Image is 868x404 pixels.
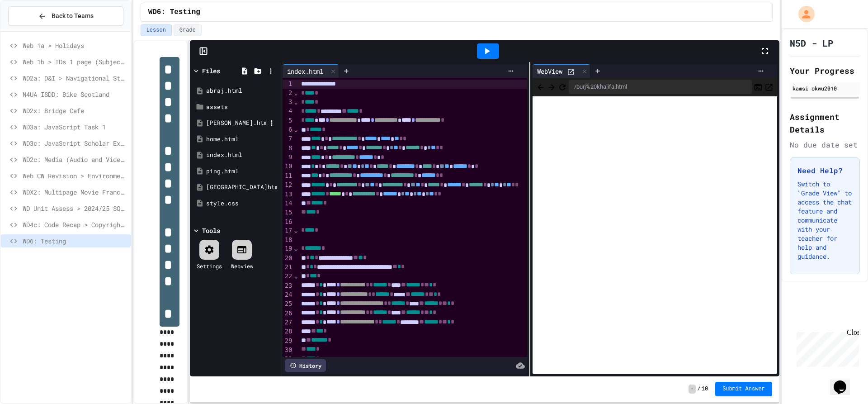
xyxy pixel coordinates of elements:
div: 25 [283,299,294,309]
div: abraj.html [206,86,277,95]
div: 7 [283,134,294,143]
div: History [285,359,326,372]
div: Chat with us now!Close [4,4,62,57]
div: 19 [283,244,294,253]
span: Fold line [294,227,298,234]
div: /burj%20khalifa.html [569,80,752,94]
div: 9 [283,153,294,162]
div: 31 [283,355,294,364]
div: 5 [283,116,294,125]
iframe: chat widget [830,368,859,395]
div: 28 [283,327,294,336]
span: WD Unit Assess > 2024/25 SQA Assignment [23,204,127,213]
span: Web CW Revision > Environmental Impact [23,171,127,181]
button: Console [754,81,763,92]
div: 30 [283,346,294,355]
div: 12 [283,181,294,190]
div: 4 [283,107,294,116]
div: [GEOGRAPHIC_DATA]html [206,183,277,192]
span: WD6: Testing [23,236,127,246]
div: style.css [206,199,277,208]
div: 17 [283,226,294,235]
div: index.html [283,64,339,78]
span: N4UA ISDD: Bike Scotland [23,90,127,99]
div: kamsi okwu2010 [793,84,857,92]
span: Back to Teams [52,11,94,21]
div: index.html [283,67,328,76]
div: 8 [283,144,294,153]
div: 3 [283,98,294,107]
span: WD2c: Media (Audio and Video) [23,155,127,164]
span: Fold line [294,89,298,96]
span: Fold line [294,245,298,252]
span: - [689,385,695,394]
span: WD3c: JavaScript Scholar Example [23,138,127,148]
div: 26 [283,309,294,318]
span: WD2a: D&I > Navigational Structure & Wireframes [23,73,127,83]
span: Web 1b > IDs 1 page (Subjects) [23,57,127,67]
div: 14 [283,199,294,208]
div: 29 [283,337,294,346]
h2: Assignment Details [790,110,860,136]
span: Fold line [294,272,298,280]
div: 11 [283,171,294,181]
h1: N5D - LP [790,37,833,49]
div: 22 [283,272,294,281]
button: Submit Answer [715,382,772,396]
div: 1 [283,80,294,89]
div: Tools [202,226,220,235]
button: Grade [174,24,202,36]
span: Forward [547,81,556,92]
span: Fold line [294,126,298,133]
div: assets [206,103,277,112]
button: Lesson [141,24,172,36]
div: 13 [283,190,294,199]
span: Web 1a > Holidays [23,41,127,50]
div: No due date set [790,139,860,150]
span: Back [536,81,545,92]
div: 2 [283,89,294,98]
h3: Need Help? [797,165,852,176]
span: WD6: Testing [148,7,200,18]
div: 15 [283,208,294,217]
p: Switch to "Grade View" to access the chat feature and communicate with your teacher for help and ... [797,180,852,261]
div: Webview [231,262,253,270]
span: WD3a: JavaScript Task 1 [23,122,127,132]
div: Settings [197,262,222,270]
div: ping.html [206,167,277,176]
div: My Account [789,4,817,24]
div: 21 [283,263,294,272]
iframe: chat widget [793,328,859,367]
button: Open in new tab [764,81,774,92]
span: 10 [702,385,708,393]
div: 10 [283,162,294,171]
h2: Your Progress [790,64,860,77]
button: Back to Teams [8,6,123,26]
button: Refresh [558,81,567,92]
div: 24 [283,290,294,299]
div: 20 [283,254,294,263]
div: 6 [283,125,294,134]
div: index.html [206,151,277,160]
div: WebView [533,64,590,78]
span: WDX2: Multipage Movie Franchise [23,187,127,197]
span: Fold line [294,98,298,105]
div: 16 [283,218,294,227]
iframe: Web Preview [533,96,777,375]
div: 18 [283,236,294,245]
div: 23 [283,281,294,290]
span: WD2x: Bridge Cafe [23,106,127,115]
span: WD4c: Code Recap > Copyright Designs & Patents Act [23,220,127,229]
div: Files [202,66,220,76]
span: / [698,385,701,393]
div: home.html [206,135,277,144]
span: Submit Answer [722,385,765,393]
div: 27 [283,318,294,327]
div: WebView [533,67,567,76]
div: [PERSON_NAME].html [206,119,267,128]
